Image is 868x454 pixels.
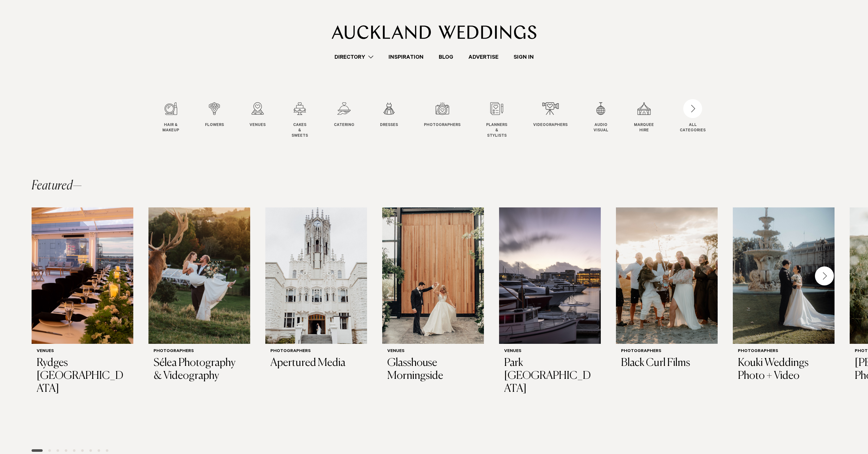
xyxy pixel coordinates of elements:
[270,357,362,370] h3: Apertured Media
[162,123,179,134] span: Hair & Makeup
[148,207,250,387] a: Auckland Weddings Photographers | Sélea Photography & Videography Photographers Sélea Photography...
[594,123,608,134] span: Audio Visual
[162,102,192,139] swiper-slide: 1 / 12
[37,357,128,395] h3: Rydges [GEOGRAPHIC_DATA]
[499,207,601,400] a: Yacht in the harbour at Park Hyatt Auckland Venues Park [GEOGRAPHIC_DATA]
[387,357,479,383] h3: Glasshouse Morningside
[380,123,398,128] span: Dresses
[250,102,278,139] swiper-slide: 3 / 12
[205,102,237,139] swiper-slide: 2 / 12
[32,207,133,400] a: Auckland Weddings Venues | Rydges Auckland Venues Rydges [GEOGRAPHIC_DATA]
[634,102,654,134] a: Marquee Hire
[733,207,835,387] a: Auckland Weddings Photographers | Kouki Weddings Photo + Video Photographers Kouki Weddings Photo...
[616,207,718,344] img: Auckland Weddings Photographers | Black Curl Films
[504,357,596,395] h3: Park [GEOGRAPHIC_DATA]
[486,102,507,139] a: Planners & Stylists
[594,102,608,134] a: Audio Visual
[634,102,666,139] swiper-slide: 11 / 12
[380,102,398,128] a: Dresses
[327,53,381,61] a: Directory
[32,207,133,344] img: Auckland Weddings Venues | Rydges Auckland
[616,207,718,375] a: Auckland Weddings Photographers | Black Curl Films Photographers Black Curl Films
[738,349,829,354] h6: Photographers
[265,207,367,439] swiper-slide: 3 / 28
[499,207,601,344] img: Yacht in the harbour at Park Hyatt Auckland
[148,207,250,439] swiper-slide: 2 / 28
[334,123,354,128] span: Catering
[533,102,580,139] swiper-slide: 9 / 12
[733,207,835,439] swiper-slide: 7 / 28
[594,102,621,139] swiper-slide: 10 / 12
[733,207,835,344] img: Auckland Weddings Photographers | Kouki Weddings Photo + Video
[424,123,461,128] span: Photographers
[334,102,367,139] swiper-slide: 5 / 12
[486,102,520,139] swiper-slide: 8 / 12
[680,123,706,134] div: ALL CATEGORIES
[334,102,354,128] a: Catering
[486,123,507,139] span: Planners & Stylists
[382,207,484,387] a: Just married at Glasshouse Venues Glasshouse Morningside
[506,53,541,61] a: Sign In
[431,53,461,61] a: Blog
[533,123,568,128] span: Videographers
[382,207,484,344] img: Just married at Glasshouse
[461,53,506,61] a: Advertise
[387,349,479,354] h6: Venues
[270,349,362,354] h6: Photographers
[154,349,245,354] h6: Photographers
[381,53,431,61] a: Inspiration
[621,349,713,354] h6: Photographers
[265,207,367,344] img: Auckland Weddings Photographers | Apertured Media
[250,123,266,128] span: Venues
[292,102,308,139] a: Cakes & Sweets
[533,102,568,128] a: Videographers
[265,207,367,375] a: Auckland Weddings Photographers | Apertured Media Photographers Apertured Media
[250,102,266,128] a: Venues
[634,123,654,134] span: Marquee Hire
[504,349,596,354] h6: Venues
[292,123,308,139] span: Cakes & Sweets
[499,207,601,439] swiper-slide: 5 / 28
[380,102,411,139] swiper-slide: 6 / 12
[205,102,224,128] a: Flowers
[32,180,82,192] h2: Featured
[205,123,224,128] span: Flowers
[37,349,128,354] h6: Venues
[32,207,133,439] swiper-slide: 1 / 28
[382,207,484,439] swiper-slide: 4 / 28
[292,102,321,139] swiper-slide: 4 / 12
[332,25,537,39] img: Auckland Weddings Logo
[424,102,461,128] a: Photographers
[154,357,245,383] h3: Sélea Photography & Videography
[162,102,179,134] a: Hair & Makeup
[424,102,473,139] swiper-slide: 7 / 12
[738,357,829,383] h3: Kouki Weddings Photo + Video
[616,207,718,439] swiper-slide: 6 / 28
[621,357,713,370] h3: Black Curl Films
[148,207,250,344] img: Auckland Weddings Photographers | Sélea Photography & Videography
[680,102,706,132] button: ALLCATEGORIES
